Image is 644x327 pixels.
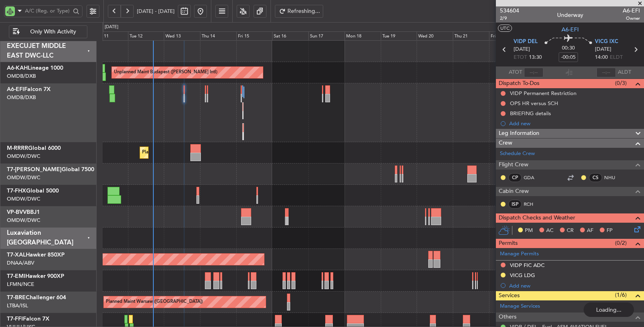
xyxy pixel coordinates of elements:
a: A6-EFIFalcon 7X [7,87,51,92]
span: Services [499,291,520,300]
a: OMDW/DWC [7,153,40,160]
a: VP-BVVBBJ1 [7,209,40,215]
span: Dispatch To-Dos [499,79,539,88]
span: Permits [499,239,518,248]
span: VP-BVV [7,209,27,215]
div: Tue 19 [381,31,417,41]
a: RCH [524,201,542,208]
span: T7-BRE [7,295,26,300]
a: OMDW/DWC [7,195,40,203]
span: ETOT [514,54,527,62]
span: [DATE] [595,46,611,54]
span: Others [499,313,516,322]
span: ELDT [610,54,623,62]
span: PM [525,227,533,235]
button: Refreshing... [275,5,323,18]
span: [DATE] [514,46,530,54]
span: Only With Activity [21,29,85,35]
a: OMDB/DXB [7,72,36,80]
span: A6-EFI [623,6,640,15]
span: Crew [499,139,512,148]
div: BRIEFING details [510,110,551,117]
a: A6-KAHLineage 1000 [7,65,63,71]
div: Sun 17 [308,31,345,41]
span: Dispatch Checks and Weather [499,213,575,223]
span: M-RRRR [7,145,28,151]
a: Manage Services [500,302,540,310]
span: (0/3) [615,79,627,87]
div: Add new [509,282,640,289]
div: ISP [508,200,522,209]
span: 13:30 [529,54,542,62]
div: VIDP Permanent Restriction [510,90,576,97]
a: T7-BREChallenger 604 [7,295,66,300]
div: CP [508,173,522,182]
a: M-RRRRGlobal 6000 [7,145,61,151]
span: Refreshing... [287,8,320,14]
span: FP [607,227,613,235]
a: T7-[PERSON_NAME]Global 7500 [7,167,94,172]
span: T7-EMI [7,273,25,279]
input: --:-- [524,68,543,77]
span: ATOT [509,68,522,77]
a: DNAA/ABV [7,259,34,267]
div: Add new [509,120,640,127]
div: Mon 11 [92,31,128,41]
a: T7-XALHawker 850XP [7,252,65,258]
div: Wed 13 [164,31,200,41]
div: VIDP FIC ADC [510,262,545,269]
span: [DATE] - [DATE] [137,8,175,15]
a: T7-FFIFalcon 7X [7,316,50,322]
div: Planned Maint Warsaw ([GEOGRAPHIC_DATA]) [106,296,203,308]
div: CS [589,173,602,182]
div: Fri 15 [236,31,272,41]
div: OPS HR versus SCH [510,100,558,107]
span: A6-EFI [561,25,579,34]
a: LTBA/ISL [7,302,28,309]
div: Thu 14 [200,31,236,41]
div: Thu 21 [453,31,489,41]
span: Owner [623,15,640,22]
input: A/C (Reg. or Type) [25,5,70,17]
div: Planned Maint Southend [142,147,192,159]
span: T7-[PERSON_NAME] [7,167,62,172]
span: 534604 [500,6,519,15]
div: Mon 18 [345,31,381,41]
a: OMDB/DXB [7,94,36,101]
span: VIDP DEL [514,38,538,46]
span: T7-FFI [7,316,23,322]
button: Only With Activity [9,25,87,38]
span: VICG IXC [595,38,618,46]
div: VICG LDG [510,272,535,279]
div: Sat 16 [272,31,308,41]
span: AC [546,227,553,235]
span: 14:00 [595,54,608,62]
button: UTC [498,25,512,32]
span: CR [567,227,574,235]
div: Fri 22 [489,31,525,41]
a: NHU [604,174,622,181]
span: AF [587,227,593,235]
a: OMDW/DWC [7,174,40,181]
a: LFMN/NCE [7,281,34,288]
span: A6-KAH [7,65,28,71]
div: [DATE] [105,24,118,31]
a: GDA [524,174,542,181]
div: Loading... [584,302,634,317]
span: (0/2) [615,239,627,247]
span: 2/9 [500,15,519,22]
a: T7-EMIHawker 900XP [7,273,64,279]
span: T7-FHX [7,188,26,194]
div: Unplanned Maint Budapest ([PERSON_NAME] Intl) [114,66,217,79]
a: Schedule Crew [500,150,535,158]
span: T7-XAL [7,252,26,258]
a: T7-FHXGlobal 5000 [7,188,59,194]
span: Flight Crew [499,160,528,170]
span: A6-EFI [7,87,24,92]
div: Tue 12 [128,31,164,41]
div: Underway [557,11,583,19]
span: Leg Information [499,129,539,138]
div: Wed 20 [417,31,453,41]
span: (1/6) [615,291,627,299]
span: Cabin Crew [499,187,529,196]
